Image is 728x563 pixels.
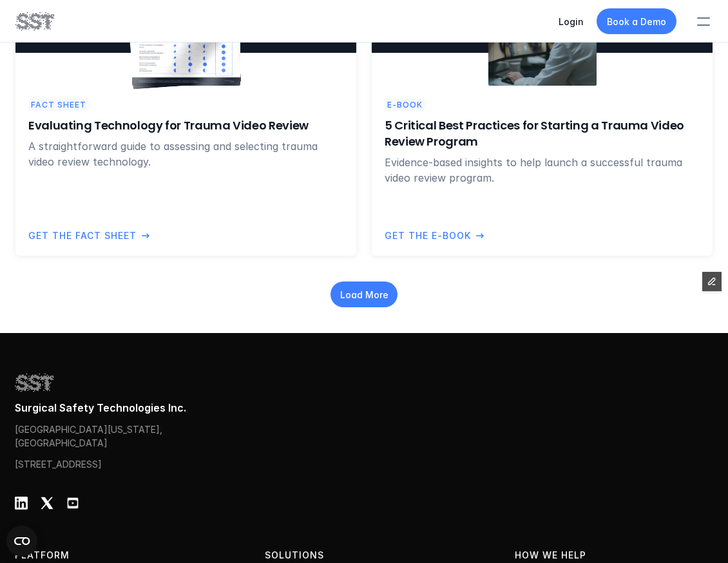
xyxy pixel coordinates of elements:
[559,16,584,27] a: Login
[265,548,347,562] p: Solutions
[385,229,471,243] p: Get the E-Book
[515,548,595,562] p: HOW WE HELP
[28,117,343,133] h6: Evaluating Technology for Trauma Video Review
[15,372,53,394] img: SST logo
[702,272,722,291] button: Edit Framer Content
[66,497,79,510] img: Youtube Logo
[15,548,95,562] p: PLATFORM
[15,10,54,32] img: SST logo
[6,526,37,557] button: Open CMP widget
[607,15,666,28] p: Book a Demo
[15,423,169,450] p: [GEOGRAPHIC_DATA][US_STATE], [GEOGRAPHIC_DATA]
[387,99,423,111] p: E-Book
[28,229,137,243] p: Get the Fact Sheet
[385,155,700,186] p: Evidence-based insights to help launch a successful trauma video review program.
[597,8,676,34] a: Book a Demo
[28,138,343,169] p: A straightforward guide to assessing and selecting trauma video review technology.
[15,401,713,415] p: Surgical Safety Technologies Inc.
[340,288,388,301] p: Load More
[31,99,86,111] p: Fact Sheet
[15,457,140,471] p: [STREET_ADDRESS]
[385,117,700,149] h6: 5 Critical Best Practices for Starting a Trauma Video Review Program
